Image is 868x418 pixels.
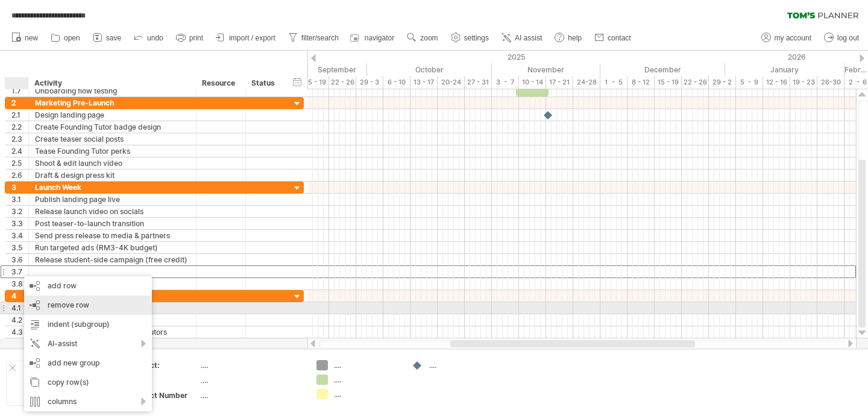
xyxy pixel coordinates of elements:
div: .... [201,375,302,385]
div: 5 - 9 [736,76,763,89]
div: 3.6 [11,254,28,265]
div: November 2025 [492,63,600,76]
div: October 2025 [367,63,492,76]
div: .... [429,360,495,370]
div: Tease Founding Tutor perks [35,145,190,157]
div: Publish landing page live [35,194,190,205]
a: print [173,30,207,46]
div: 6 - 10 [383,76,410,89]
div: Design landing page [35,109,190,121]
span: AI assist [515,34,542,42]
div: copy row(s) [24,373,152,392]
div: 4.2 [11,314,28,326]
div: Date: [132,375,198,385]
div: 29 - 3 [356,76,383,89]
div: 17 - 21 [546,76,573,89]
div: 4.3 [11,326,28,338]
div: Launch Week [35,182,190,193]
div: add new group [24,353,152,373]
div: 2.5 [11,157,28,169]
span: zoom [420,34,438,42]
div: 27 - 31 [465,76,492,89]
div: January 2026 [725,63,844,76]
div: 1.7 [11,85,28,97]
div: .... [201,390,302,401]
div: Project Number [132,390,198,401]
div: 2.4 [11,145,28,157]
a: new [8,30,42,46]
div: .... [201,360,302,370]
div: 22 - 26 [329,76,356,89]
a: open [48,30,84,46]
div: .... [334,360,400,370]
a: zoom [404,30,441,46]
a: contact [591,30,635,46]
a: settings [448,30,492,46]
a: navigator [348,30,398,46]
div: 12 - 16 [763,76,790,89]
div: add row [24,276,152,296]
div: 19 - 23 [790,76,817,89]
div: Release launch video on socials [35,206,190,217]
div: Resource [202,77,239,89]
span: print [189,34,203,42]
div: 8 - 12 [627,76,655,89]
div: 3 [11,182,28,193]
div: 22 - 26 [682,76,709,89]
span: remove row [48,300,89,309]
a: undo [131,30,167,46]
a: AI assist [498,30,546,46]
div: 3 - 7 [492,76,519,89]
div: Draft & design press kit [35,169,190,181]
div: Create teaser social posts [35,133,190,145]
div: 15 - 19 [302,76,329,89]
div: .... [334,389,400,399]
span: save [106,34,121,42]
div: Onboarding flow testing [35,85,190,97]
div: 2.2 [11,121,28,133]
div: 3.1 [11,194,28,205]
span: new [25,34,38,42]
div: 3.4 [11,230,28,241]
div: 29 - 2 [709,76,736,89]
a: my account [758,30,815,46]
a: log out [821,30,863,46]
div: Shoot & edit launch video [35,157,190,169]
div: Project: [132,360,198,370]
div: 2.6 [11,169,28,181]
a: save [90,30,125,46]
a: filter/search [285,30,342,46]
div: columns [24,392,152,411]
div: Run targeted ads (RM3-4K budget) [35,242,190,253]
div: Activity [34,77,189,89]
span: import / export [229,34,275,42]
div: Status [251,77,278,89]
span: filter/search [301,34,339,42]
div: 2 [11,97,28,109]
div: Add your own logo [6,361,119,406]
div: .... [334,375,400,385]
div: 4.1 [11,302,28,314]
div: AI-assist [24,334,152,353]
span: my account [775,34,811,42]
span: open [64,34,80,42]
div: 13 - 17 [410,76,438,89]
div: 1 - 5 [600,76,627,89]
div: December 2025 [600,63,725,76]
div: 20-24 [438,76,465,89]
div: 3.7 [11,266,28,277]
a: import / export [213,30,279,46]
div: Marketing Pre-Launch [35,97,190,109]
div: 10 - 14 [519,76,546,89]
div: September 2025 [248,63,367,76]
div: 4 [11,290,28,302]
div: 2.1 [11,109,28,121]
span: contact [608,34,631,42]
div: Post teaser-to-launch transition [35,218,190,229]
div: 26-30 [817,76,844,89]
div: indent (subgroup) [24,315,152,334]
div: Send press release to media & partners [35,230,190,241]
div: 3.2 [11,206,28,217]
span: settings [464,34,489,42]
div: 3.5 [11,242,28,253]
